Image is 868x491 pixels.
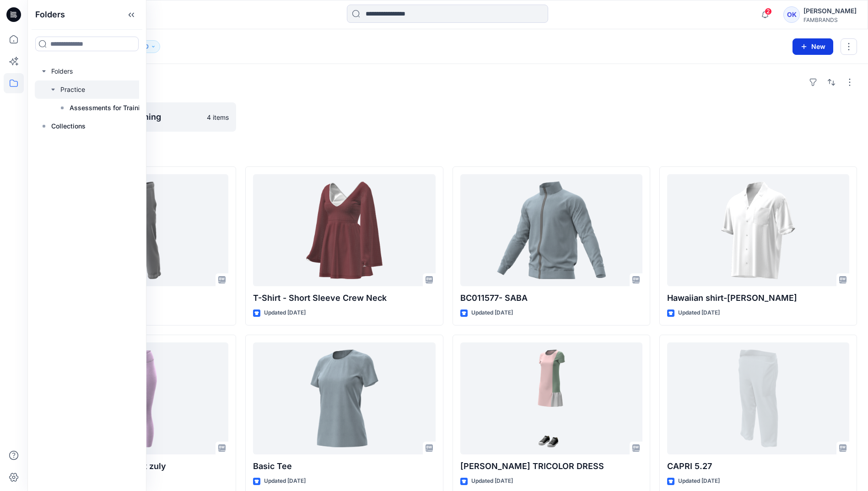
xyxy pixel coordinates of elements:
[253,342,435,454] a: Basic Tee
[264,308,306,318] p: Updated [DATE]
[667,174,849,286] a: Hawaiian shirt-DELANEY
[207,112,229,122] p: 4 items
[253,174,435,286] a: T-Shirt - Short Sleeve Crew Neck
[460,342,642,454] a: DELANEY TRICOLOR DRESS
[803,5,857,16] div: [PERSON_NAME]
[253,460,435,473] p: Basic Tee
[264,476,306,486] p: Updated [DATE]
[765,8,772,15] span: 2
[253,292,435,304] p: T-Shirt - Short Sleeve Crew Neck
[793,38,833,55] button: New
[460,460,642,473] p: [PERSON_NAME] TRICOLOR DRESS
[803,16,857,23] div: FAMBRANDS
[678,308,720,318] p: Updated [DATE]
[70,102,148,113] p: Assessments for Training
[460,292,642,304] p: BC011577- SABA
[678,476,720,486] p: Updated [DATE]
[471,476,513,486] p: Updated [DATE]
[460,174,642,286] a: BC011577- SABA
[471,308,513,318] p: Updated [DATE]
[783,6,800,23] div: OK
[667,292,849,304] p: Hawaiian shirt-[PERSON_NAME]
[51,121,86,132] p: Collections
[38,146,857,157] h4: Styles
[667,342,849,454] a: CAPRI 5.27
[667,460,849,473] p: CAPRI 5.27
